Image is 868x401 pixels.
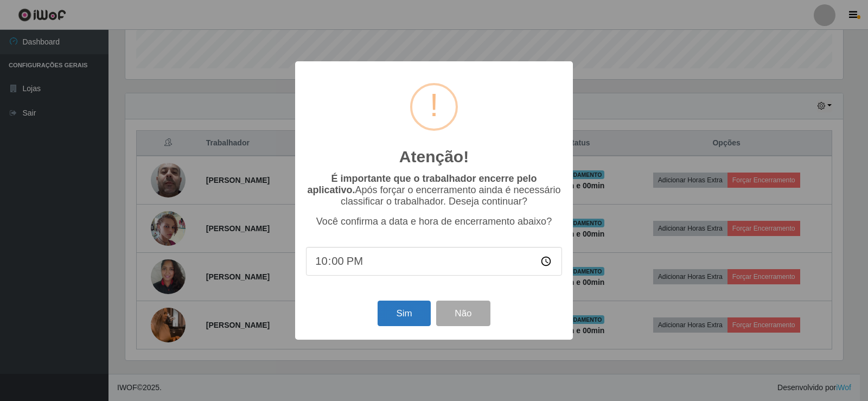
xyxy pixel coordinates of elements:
p: Você confirma a data e hora de encerramento abaixo? [306,216,562,227]
p: Após forçar o encerramento ainda é necessário classificar o trabalhador. Deseja continuar? [306,173,562,207]
h2: Atenção! [399,147,469,167]
b: É importante que o trabalhador encerre pelo aplicativo. [307,173,537,195]
button: Não [436,301,490,326]
button: Sim [378,301,430,326]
